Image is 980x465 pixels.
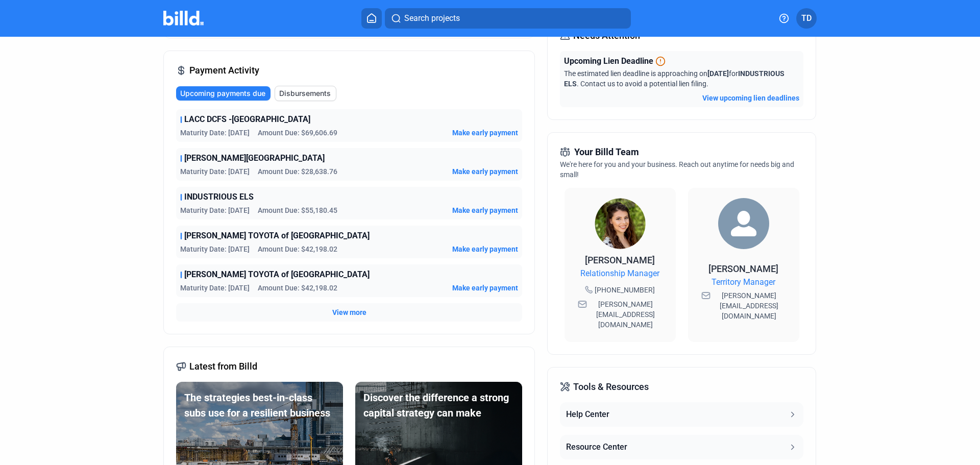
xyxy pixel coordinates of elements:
[452,283,518,293] button: Make early payment
[564,69,785,88] span: The estimated lien deadline is approaching on for . Contact us to avoid a potential lien filing.
[796,8,817,29] button: TD
[184,113,310,126] span: LACC DCFS -[GEOGRAPHIC_DATA]
[452,128,518,138] button: Make early payment
[184,268,370,281] span: [PERSON_NAME] TOYOTA of [GEOGRAPHIC_DATA]
[801,12,812,25] span: TD
[595,198,646,249] img: Relationship Manager
[184,390,335,421] div: The strategies best-in-class subs use for a resilient business
[189,359,257,374] span: Latest from Billd
[566,441,627,453] div: Resource Center
[184,152,325,164] span: [PERSON_NAME][GEOGRAPHIC_DATA]
[713,290,786,321] span: [PERSON_NAME][EMAIL_ADDRESS][DOMAIN_NAME]
[452,166,518,177] button: Make early payment
[595,285,655,295] span: [PHONE_NUMBER]
[258,205,337,215] span: Amount Due: $55,180.45
[560,402,803,427] button: Help Center
[585,255,655,265] span: [PERSON_NAME]
[184,230,370,242] span: [PERSON_NAME] TOYOTA of [GEOGRAPHIC_DATA]
[332,307,366,317] button: View more
[258,244,337,254] span: Amount Due: $42,198.02
[363,390,514,421] div: Discover the difference a strong capital strategy can make
[573,380,649,394] span: Tools & Resources
[452,244,518,254] button: Make early payment
[589,299,663,330] span: [PERSON_NAME][EMAIL_ADDRESS][DOMAIN_NAME]
[180,205,250,215] span: Maturity Date: [DATE]
[702,93,799,103] button: View upcoming lien deadlines
[180,244,250,254] span: Maturity Date: [DATE]
[184,191,254,203] span: INDUSTRIOUS ELS
[564,55,653,67] span: Upcoming Lien Deadline
[707,69,729,78] span: [DATE]
[275,86,336,101] button: Disbursements
[258,166,337,177] span: Amount Due: $28,638.76
[566,408,609,421] div: Help Center
[180,128,250,138] span: Maturity Date: [DATE]
[560,160,794,179] span: We're here for you and your business. Reach out anytime for needs big and small!
[180,283,250,293] span: Maturity Date: [DATE]
[712,276,775,288] span: Territory Manager
[580,267,659,280] span: Relationship Manager
[258,128,337,138] span: Amount Due: $69,606.69
[452,205,518,215] button: Make early payment
[180,88,265,99] span: Upcoming payments due
[574,145,639,159] span: Your Billd Team
[404,12,460,25] span: Search projects
[708,263,778,274] span: [PERSON_NAME]
[176,86,271,101] button: Upcoming payments due
[279,88,331,99] span: Disbursements
[718,198,769,249] img: Territory Manager
[189,63,259,78] span: Payment Activity
[258,283,337,293] span: Amount Due: $42,198.02
[163,11,204,26] img: Billd Company Logo
[180,166,250,177] span: Maturity Date: [DATE]
[385,8,631,29] button: Search projects
[560,435,803,459] button: Resource Center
